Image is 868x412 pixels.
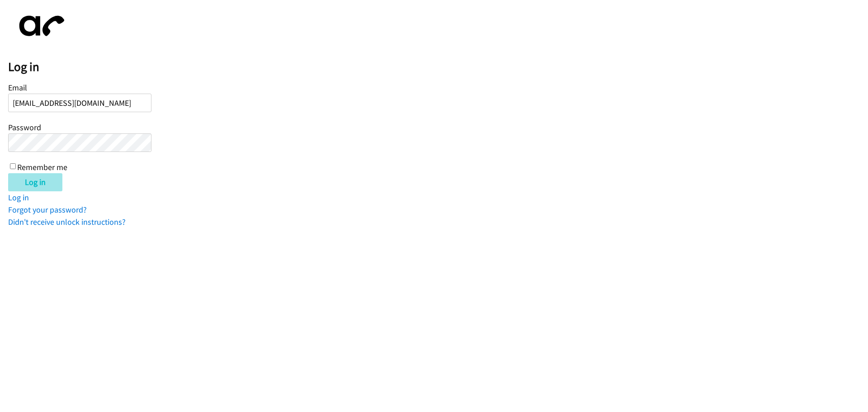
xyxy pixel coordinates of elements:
img: aphone-8a226864a2ddd6a5e75d1ebefc011f4aa8f32683c2d82f3fb0802fe031f96514.svg [8,8,71,44]
a: Didn't receive unlock instructions? [8,217,126,227]
a: Log in [8,192,29,203]
label: Remember me [17,162,67,172]
a: Forgot your password? [8,204,87,215]
label: Email [8,82,27,93]
label: Password [8,122,41,133]
input: Log in [8,173,62,191]
h2: Log in [8,59,868,75]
